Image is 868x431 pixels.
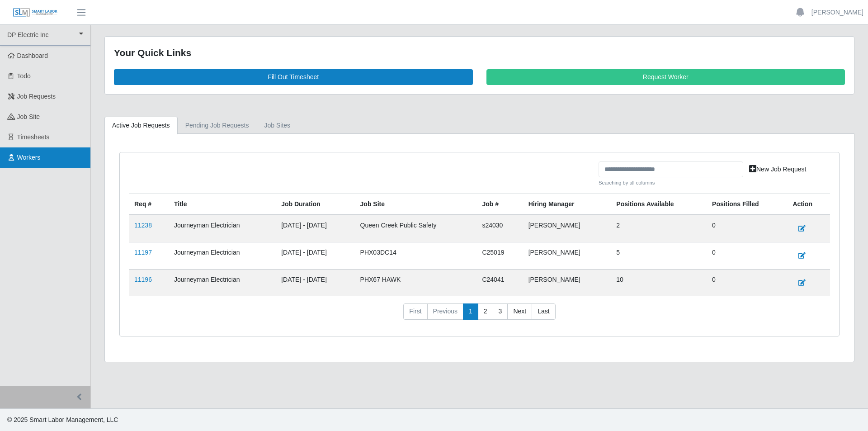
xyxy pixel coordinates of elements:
td: [PERSON_NAME] [523,270,611,297]
span: Dashboard [17,52,48,59]
td: Journeyman Electrician [169,270,276,297]
a: 11196 [134,276,152,283]
td: [PERSON_NAME] [523,242,611,270]
td: [PERSON_NAME] [523,215,611,242]
th: Positions Filled [707,194,787,215]
th: Job # [476,194,523,215]
div: Your Quick Links [114,46,845,60]
a: Pending Job Requests [178,117,257,134]
td: C25019 [476,242,523,270]
th: Title [169,194,276,215]
span: Workers [17,154,41,161]
img: SLM Logo [13,8,58,18]
span: Job Requests [17,93,56,100]
td: Journeyman Electrician [169,215,276,242]
td: PHX03DC14 [355,242,477,270]
a: [PERSON_NAME] [811,8,863,17]
nav: pagination [129,303,830,327]
th: Positions Available [611,194,707,215]
a: Last [532,303,555,320]
td: [DATE] - [DATE] [276,242,354,270]
th: Job Duration [276,194,354,215]
a: 11197 [134,249,152,256]
span: Timesheets [17,133,50,141]
th: job site [355,194,477,215]
span: job site [17,113,40,120]
small: Searching by all columns [599,179,743,187]
span: © 2025 Smart Labor Management, LLC [7,416,118,423]
span: Todo [17,72,31,80]
td: C24041 [476,270,523,297]
td: 2 [611,215,707,242]
td: s24030 [476,215,523,242]
a: 3 [493,303,508,320]
td: 0 [707,215,787,242]
td: 0 [707,270,787,297]
a: Next [507,303,532,320]
td: 5 [611,242,707,270]
a: New Job Request [743,161,812,177]
td: [DATE] - [DATE] [276,215,354,242]
a: 2 [478,303,493,320]
td: 10 [611,270,707,297]
a: 11238 [134,222,152,229]
th: Req # [129,194,169,215]
a: 1 [463,303,478,320]
a: Request Worker [486,69,845,85]
th: Action [787,194,830,215]
a: Active Job Requests [104,117,178,134]
td: Queen Creek Public Safety [355,215,477,242]
th: Hiring Manager [523,194,611,215]
a: job sites [257,117,298,134]
td: [DATE] - [DATE] [276,270,354,297]
td: PHX67 HAWK [355,270,477,297]
td: Journeyman Electrician [169,242,276,270]
td: 0 [707,242,787,270]
a: Fill Out Timesheet [114,69,473,85]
